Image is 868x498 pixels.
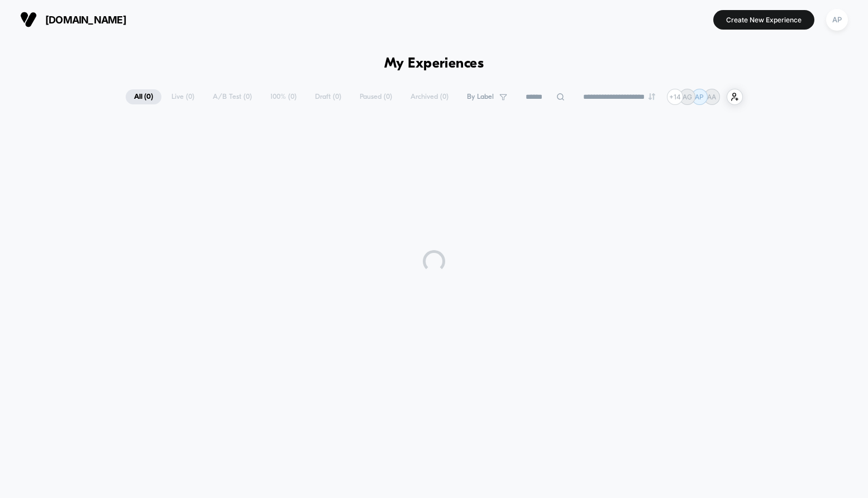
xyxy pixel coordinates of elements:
[384,56,484,72] h1: My Experiences
[713,10,814,30] button: Create New Experience
[467,93,494,101] span: By Label
[126,89,161,104] span: All ( 0 )
[45,14,126,26] span: [DOMAIN_NAME]
[20,11,37,28] img: Visually logo
[648,93,655,100] img: end
[695,93,704,101] p: AP
[683,93,692,101] p: AG
[826,9,848,31] div: AP
[707,93,716,101] p: AA
[823,8,851,31] button: AP
[667,89,683,105] div: + 14
[17,11,130,28] button: [DOMAIN_NAME]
